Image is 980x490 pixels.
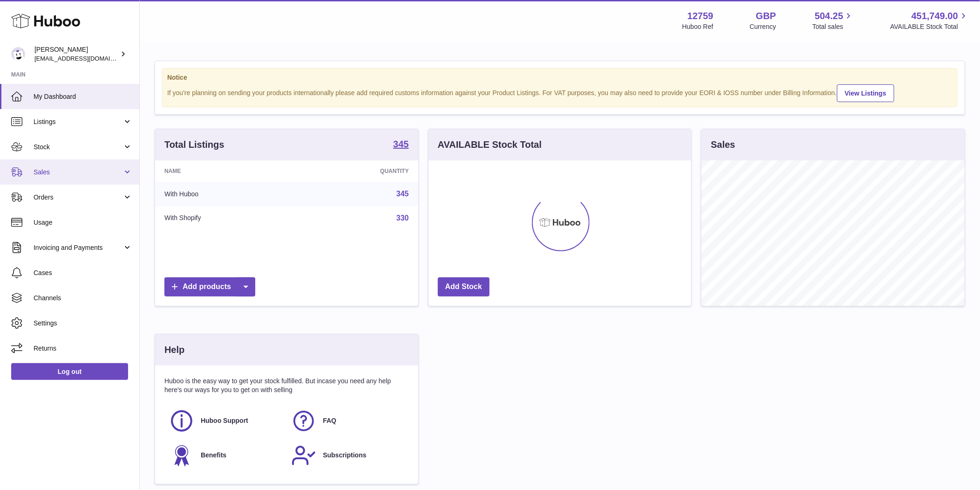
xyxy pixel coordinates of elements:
[34,45,118,63] div: [PERSON_NAME]
[155,160,297,182] th: Name
[815,10,843,22] span: 504.25
[11,363,128,380] a: Log out
[890,22,969,31] span: AVAILABLE Stock Total
[34,168,122,177] span: Sales
[34,55,137,62] span: [EMAIL_ADDRESS][DOMAIN_NAME]
[750,22,776,31] div: Currency
[34,92,132,101] span: My Dashboard
[34,319,132,328] span: Settings
[291,443,404,468] a: Subscriptions
[393,139,408,149] strong: 345
[912,10,958,22] span: 451,749.00
[167,83,953,102] div: If you're planning on sending your products internationally please add required customs informati...
[34,218,132,227] span: Usage
[164,138,225,151] h3: Total Listings
[164,377,409,394] p: Huboo is the easy way to get your stock fulfilled. But incase you need any help here's our ways f...
[291,408,404,434] a: FAQ
[34,243,122,252] span: Invoicing and Payments
[34,294,132,303] span: Channels
[812,22,854,31] span: Total sales
[890,10,969,31] a: 451,749.00 AVAILABLE Stock Total
[201,451,226,460] span: Benefits
[438,138,542,151] h3: AVAILABLE Stock Total
[34,269,132,277] span: Cases
[34,193,122,202] span: Orders
[682,22,714,31] div: Huboo Ref
[155,206,297,230] td: With Shopify
[711,138,735,151] h3: Sales
[756,10,776,22] strong: GBP
[837,84,894,102] a: View Listings
[164,277,255,297] a: Add products
[164,344,184,356] h3: Help
[812,10,854,31] a: 504.25 Total sales
[34,117,122,126] span: Listings
[323,416,336,425] span: FAQ
[396,190,409,198] a: 345
[393,139,408,151] a: 345
[687,10,714,22] strong: 12759
[169,408,282,434] a: Huboo Support
[297,160,418,182] th: Quantity
[34,344,132,353] span: Returns
[34,143,122,152] span: Stock
[155,182,297,206] td: With Huboo
[396,214,409,222] a: 330
[11,47,25,61] img: sofiapanwar@unndr.com
[169,443,282,468] a: Benefits
[438,277,490,297] a: Add Stock
[167,73,953,82] strong: Notice
[201,416,248,425] span: Huboo Support
[323,451,366,460] span: Subscriptions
